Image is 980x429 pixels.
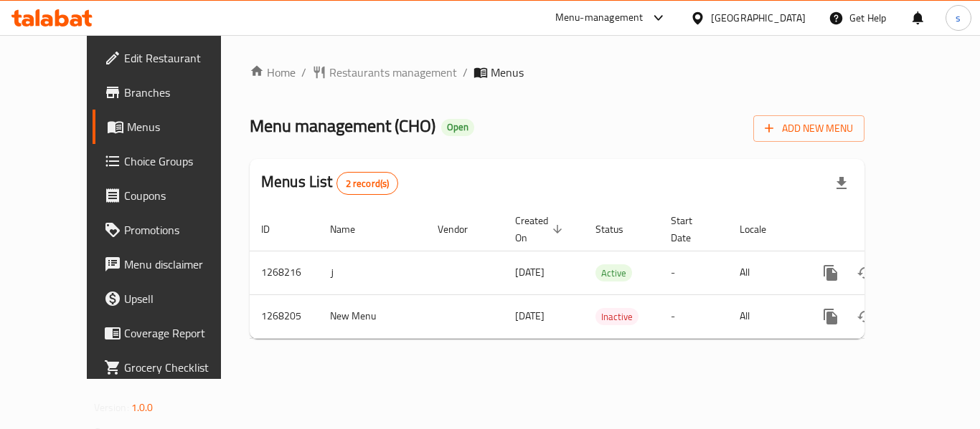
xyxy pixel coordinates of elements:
button: more [814,256,848,290]
a: Menus [93,110,250,144]
td: - [659,251,728,294]
span: Menu disclaimer [124,256,239,273]
a: Upsell [93,281,250,316]
li: / [463,64,468,81]
th: Actions [802,208,963,251]
span: Name [330,221,374,238]
span: Restaurants management [329,64,457,81]
a: Grocery Checklist [93,350,250,385]
td: - [659,294,728,338]
span: Edit Restaurant [124,49,239,67]
span: 1.0.0 [131,398,154,417]
span: Version: [94,398,129,417]
span: Open [441,121,474,133]
div: [GEOGRAPHIC_DATA] [711,10,806,26]
span: Locale [740,221,785,238]
a: Restaurants management [312,64,457,81]
button: Change Status [848,299,882,334]
span: Add New Menu [765,120,853,138]
span: Menus [127,118,239,135]
span: Upsell [124,290,239,307]
div: Menu-management [555,9,644,26]
span: Inactive [595,309,639,325]
a: Coupons [93,178,250,213]
nav: breadcrumb [250,64,864,81]
button: Change Status [848,256,882,290]
span: Active [595,265,632,281]
button: more [814,299,848,334]
div: Open [441,119,474,136]
span: s [956,10,961,26]
a: Choice Groups [93,144,250,178]
div: Active [595,264,632,281]
a: Edit Restaurant [93,41,250,75]
span: Menu management ( CHO ) [250,110,435,142]
div: Export file [824,166,859,201]
span: Coverage Report [124,324,239,342]
span: [DATE] [515,263,545,281]
span: Coupons [124,187,239,204]
span: Vendor [438,221,486,238]
td: New Menu [319,294,426,338]
span: Start Date [671,212,711,246]
span: ID [261,221,288,238]
td: 1268205 [250,294,319,338]
td: All [728,294,802,338]
a: Menu disclaimer [93,247,250,281]
button: Add New Menu [753,115,864,142]
span: Status [595,221,642,238]
div: Inactive [595,308,639,325]
a: Promotions [93,213,250,247]
span: Promotions [124,221,239,238]
span: Choice Groups [124,153,239,170]
a: Home [250,64,296,81]
h2: Menus List [261,171,398,195]
td: 1268216 [250,251,319,294]
td: All [728,251,802,294]
div: Total records count [336,172,399,195]
span: [DATE] [515,307,545,325]
span: Grocery Checklist [124,359,239,376]
a: Coverage Report [93,316,250,350]
li: / [301,64,306,81]
span: Branches [124,84,239,101]
table: enhanced table [250,208,963,339]
span: Created On [515,212,567,246]
a: Branches [93,75,250,110]
span: 2 record(s) [337,177,398,191]
span: Menus [491,64,524,81]
td: ز [319,251,426,294]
